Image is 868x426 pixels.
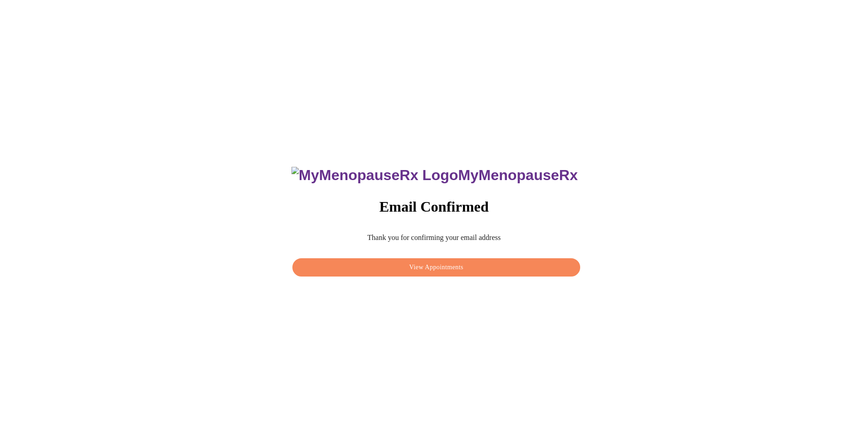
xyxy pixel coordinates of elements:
[292,258,580,277] button: View Appointments
[291,167,578,184] h3: MyMenopauseRx
[290,198,577,215] h3: Email Confirmed
[303,262,569,273] span: View Appointments
[290,261,582,268] a: View Appointments
[291,167,458,184] img: MyMenopauseRx Logo
[290,234,577,242] p: Thank you for confirming your email address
